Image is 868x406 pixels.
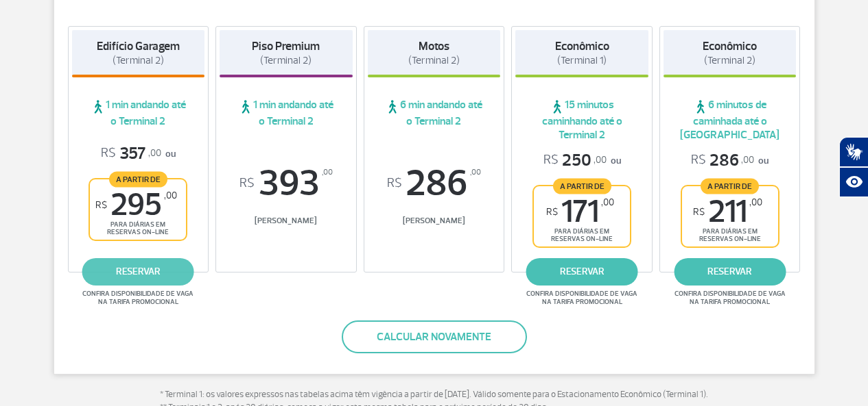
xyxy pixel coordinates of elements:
span: 211 [693,196,762,227]
span: para diárias em reservas on-line [694,227,766,243]
span: 1 min andando até o Terminal 2 [72,98,205,128]
span: Confira disponibilidade de vaga na tarifa promocional [80,290,196,306]
span: 357 [101,143,161,164]
span: 171 [546,196,614,227]
strong: Econômico [555,39,609,53]
strong: Econômico [703,39,757,53]
button: Calcular novamente [342,320,527,353]
span: (Terminal 2) [408,54,460,67]
strong: Motos [419,39,449,53]
span: Confira disponibilidade de vaga na tarifa promocional [524,290,640,306]
span: A partir de [701,178,759,194]
button: Abrir tradutor de língua de sinais. [839,137,868,167]
a: reservar [526,258,638,286]
span: 286 [368,165,501,202]
sup: ,00 [164,190,177,201]
span: (Terminal 2) [260,54,312,67]
span: 6 minutos de caminhada até o [GEOGRAPHIC_DATA] [664,98,797,142]
span: 393 [220,165,353,202]
sup: ,00 [322,165,333,180]
span: A partir de [109,171,167,187]
span: 15 minutos caminhando até o Terminal 2 [515,98,648,142]
button: Abrir recursos assistivos. [839,167,868,197]
span: 6 min andando até o Terminal 2 [368,98,501,128]
span: Confira disponibilidade de vaga na tarifa promocional [672,290,788,306]
sup: ,00 [470,165,481,180]
div: Plugin de acessibilidade da Hand Talk. [839,137,868,197]
span: [PERSON_NAME] [368,216,501,226]
strong: Piso Premium [252,39,320,53]
span: (Terminal 1) [557,54,607,67]
p: ou [101,143,176,164]
sup: ,00 [601,196,614,208]
sup: R$ [693,206,705,218]
sup: R$ [239,176,255,191]
strong: Edifício Garagem [97,39,180,53]
a: reservar [674,258,786,286]
sup: ,00 [749,196,762,208]
span: (Terminal 2) [113,54,164,67]
sup: R$ [546,206,558,218]
sup: R$ [387,176,402,191]
span: 250 [543,150,607,171]
p: ou [543,150,621,171]
span: 295 [95,190,177,220]
span: [PERSON_NAME] [220,216,353,226]
a: reservar [82,258,194,286]
span: A partir de [553,178,611,194]
span: para diárias em reservas on-line [102,220,174,236]
p: ou [691,150,769,171]
span: para diárias em reservas on-line [546,227,618,243]
span: (Terminal 2) [704,54,755,67]
span: 1 min andando até o Terminal 2 [220,98,353,128]
span: 286 [691,150,754,171]
sup: R$ [95,199,107,211]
